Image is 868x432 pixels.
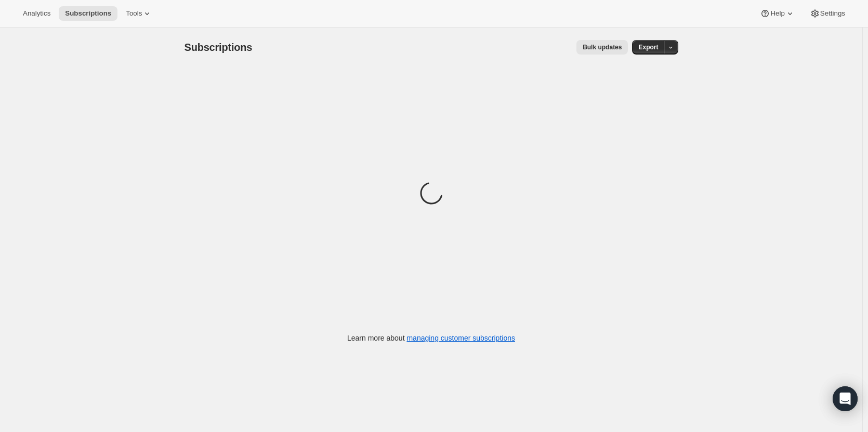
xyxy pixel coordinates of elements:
[17,6,57,21] button: Analytics
[23,9,50,18] span: Analytics
[833,386,858,411] div: Open Intercom Messenger
[583,43,622,51] span: Bulk updates
[347,333,515,343] p: Learn more about
[820,9,845,18] span: Settings
[770,9,784,18] span: Help
[59,6,117,21] button: Subscriptions
[406,334,515,342] a: managing customer subscriptions
[126,9,142,18] span: Tools
[632,40,664,55] button: Export
[754,6,801,21] button: Help
[65,9,111,18] span: Subscriptions
[638,43,658,51] span: Export
[185,42,253,53] span: Subscriptions
[576,40,628,55] button: Bulk updates
[120,6,159,21] button: Tools
[804,6,851,21] button: Settings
